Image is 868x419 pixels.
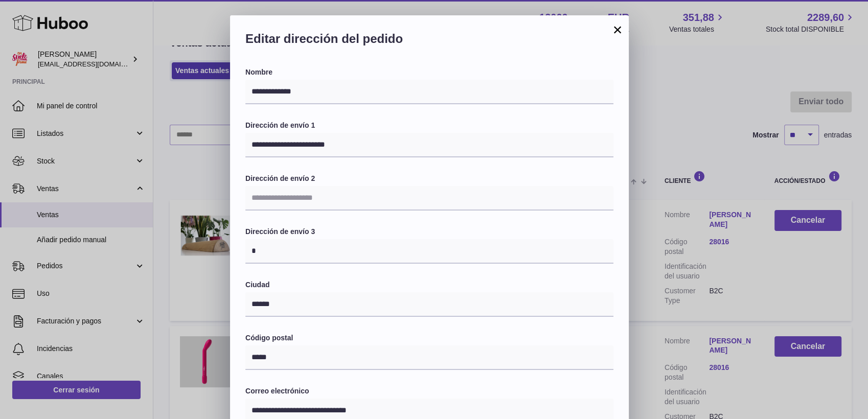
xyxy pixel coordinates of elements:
[245,67,613,77] label: Nombre
[245,386,613,396] label: Correo electrónico
[611,24,624,36] button: ×
[245,333,613,343] label: Código postal
[245,31,613,52] h2: Editar dirección del pedido
[245,280,613,290] label: Ciudad
[245,174,613,183] label: Dirección de envío 2
[245,227,613,237] label: Dirección de envío 3
[245,121,613,130] label: Dirección de envío 1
